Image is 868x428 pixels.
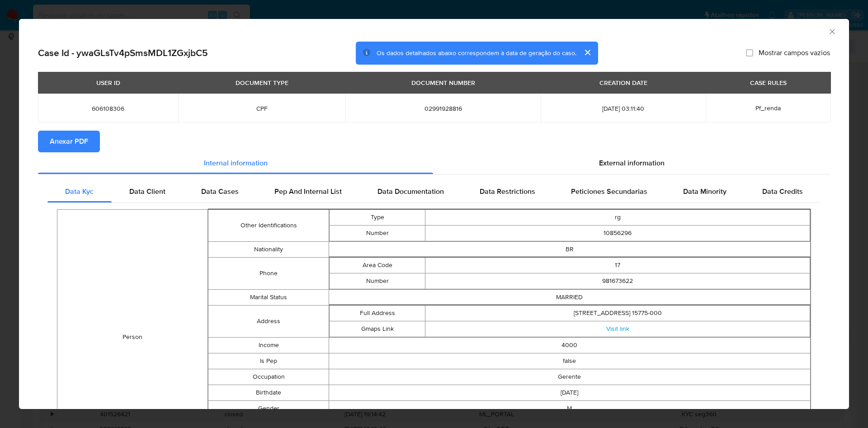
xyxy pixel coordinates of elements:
[329,400,810,416] td: M
[19,19,849,409] div: closure-recommendation-modal
[38,47,208,59] h2: Case Id - ywaGLsTv4pSmsMDL1ZGxjbC5
[47,181,821,202] div: Detailed internal info
[576,42,598,63] button: cerrar
[49,104,167,113] span: 606108306
[201,186,239,197] span: Data Cases
[38,131,100,152] button: Anexar PDF
[329,225,425,241] td: Number
[683,186,726,197] span: Data Minority
[746,49,753,56] input: Mostrar campos vazios
[65,186,94,197] span: Data Kyc
[230,75,294,90] div: DOCUMENT TYPE
[425,305,810,321] td: [STREET_ADDRESS] 15775-000
[91,75,126,90] div: USER ID
[377,48,576,57] span: Os dados detalhados abaixo correspondem à data de geração do caso.
[425,273,810,289] td: 981673622
[329,257,425,273] td: Area Code
[377,186,444,197] span: Data Documentation
[129,186,165,197] span: Data Client
[425,225,810,241] td: 10856296
[571,186,647,197] span: Peticiones Secundarias
[755,103,781,113] span: Pf_renda
[208,385,329,400] td: Birthdate
[425,209,810,225] td: rg
[329,273,425,289] td: Number
[329,289,810,305] td: MARRIED
[329,305,425,321] td: Full Address
[204,158,268,168] span: Internal information
[208,337,329,353] td: Income
[406,75,481,90] div: DOCUMENT NUMBER
[329,241,810,257] td: BR
[208,241,329,257] td: Nationality
[208,305,329,337] td: Address
[38,152,830,174] div: Detailed info
[329,209,425,225] td: Type
[599,158,665,168] span: External information
[189,104,335,113] span: CPF
[274,186,342,197] span: Pep And Internal List
[50,132,88,151] span: Anexar PDF
[329,321,425,337] td: Gmaps Link
[759,48,830,57] span: Mostrar campos vazios
[329,385,810,400] td: [DATE]
[329,353,810,369] td: false
[594,75,653,90] div: CREATION DATE
[208,257,329,289] td: Phone
[208,369,329,385] td: Occupation
[329,369,810,385] td: Gerente
[480,186,535,197] span: Data Restrictions
[208,209,329,241] td: Other Identifications
[552,104,695,113] span: [DATE] 03:11:40
[606,324,629,333] a: Visit link
[762,186,803,197] span: Data Credits
[329,337,810,353] td: 4000
[828,27,836,35] button: Fechar a janela
[208,400,329,416] td: Gender
[356,104,530,113] span: 02991928816
[208,353,329,369] td: Is Pep
[208,289,329,305] td: Marital Status
[745,75,792,90] div: CASE RULES
[425,257,810,273] td: 17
